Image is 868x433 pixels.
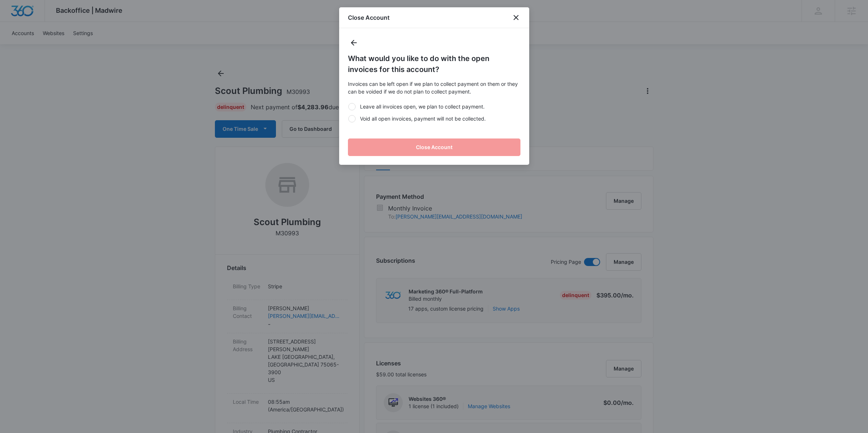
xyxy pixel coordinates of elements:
[512,13,520,22] button: close
[348,37,360,49] button: Back
[348,13,390,22] h1: Close Account
[348,115,520,122] label: Void all open invoices, payment will not be collected.
[348,103,520,110] label: Leave all invoices open, we plan to collect payment.
[348,80,520,95] p: Invoices can be left open if we plan to collect payment on them or they can be voided if we do no...
[348,53,520,75] h5: What would you like to do with the open invoices for this account?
